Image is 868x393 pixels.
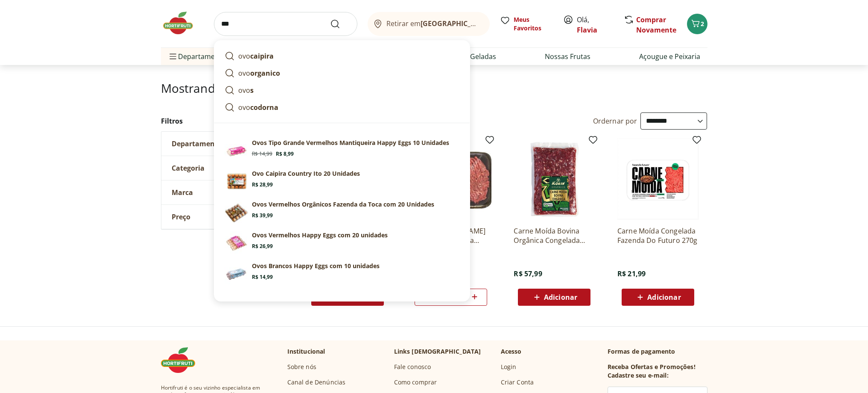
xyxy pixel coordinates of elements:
[501,347,522,356] p: Acesso
[161,180,289,204] button: Marca
[687,14,707,34] button: Carrinho
[544,294,577,301] span: Adicionar
[593,116,637,126] label: Ordernar por
[647,294,681,301] span: Adicionar
[225,231,248,255] img: Ovos Vermelhos Happy Eggs com 20 unidades
[394,363,431,371] a: Fale conosco
[172,139,222,148] span: Departamento
[514,15,553,33] span: Meus Favoritos
[252,231,388,239] p: Ovos Vermelhos Happy Eggs com 20 unidades
[221,47,463,65] a: ovocaipira
[250,68,280,78] strong: organico
[252,212,273,219] span: R$ 39,99
[514,138,595,219] img: Carne Moída Bovina Orgânica Congelada Korin 400g
[252,151,272,157] span: R$ 14,99
[617,226,698,245] a: Carne Moída Congelada Fazenda Do Futuro 270g
[394,347,481,356] p: Links [DEMOGRAPHIC_DATA]
[287,378,346,387] a: Canal de Denúncias
[161,132,289,156] button: Departamento
[161,156,289,180] button: Categoria
[622,289,694,306] button: Adicionar
[545,51,590,62] a: Nossas Frutas
[330,19,351,29] button: Submit Search
[161,112,290,130] h2: Filtros
[225,139,248,163] img: Ovos Tipo Grande Vermelhos Mantiqueira Happy Eggs 10 Unidades
[701,20,704,28] span: 2
[221,258,463,289] a: Ovos Brancos Happy Eggs com 10 unidadesOvos Brancos Happy Eggs com 10 unidadesR$ 14,99
[421,19,564,28] b: [GEOGRAPHIC_DATA]/[GEOGRAPHIC_DATA]
[221,197,463,228] a: Ovos Vermelhos Orgânicos Fazenda da Toca com 20 UnidadesOvos Vermelhos Orgânicos Fazenda da Toca ...
[168,46,178,67] button: Menu
[514,226,595,245] a: Carne Moída Bovina Orgânica Congelada Korin 400g
[617,138,698,219] img: Carne Moída Congelada Fazenda Do Futuro 270g
[250,103,278,112] strong: codorna
[238,68,280,78] p: ovo
[501,363,517,371] a: Login
[639,51,700,62] a: Açougue e Peixaria
[221,82,463,99] a: ovos
[221,65,463,82] a: ovoorganico
[250,51,274,61] strong: caipira
[252,243,273,250] span: R$ 26,99
[577,15,615,35] span: Olá,
[287,363,316,371] a: Sobre nós
[368,12,490,36] button: Retirar em[GEOGRAPHIC_DATA]/[GEOGRAPHIC_DATA]
[172,213,190,221] span: Preço
[168,46,229,67] span: Departamentos
[225,200,248,224] img: Ovos Vermelhos Orgânicos Fazenda da Toca com 20 Unidades
[221,166,463,197] a: PrincipalOvo Caipira Country Ito 20 UnidadesR$ 28,99
[617,269,646,278] span: R$ 21,99
[161,10,204,36] img: Hortifruti
[636,15,676,35] a: Comprar Novamente
[386,20,481,27] span: Retirar em
[501,378,534,387] a: Criar Conta
[276,151,294,157] span: R$ 8,99
[172,188,193,197] span: Marca
[252,139,449,147] p: Ovos Tipo Grande Vermelhos Mantiqueira Happy Eggs 10 Unidades
[225,262,248,286] img: Ovos Brancos Happy Eggs com 10 unidades
[518,289,590,306] button: Adicionar
[252,274,273,281] span: R$ 14,99
[287,347,325,356] p: Institucional
[161,347,204,373] img: Hortifruti
[221,228,463,258] a: Ovos Vermelhos Happy Eggs com 20 unidadesOvos Vermelhos Happy Eggs com 20 unidadesR$ 26,99
[577,25,597,35] a: Flavia
[252,181,273,188] span: R$ 28,99
[394,378,437,387] a: Como comprar
[238,51,274,61] p: ovo
[608,347,707,356] p: Formas de pagamento
[608,371,669,380] h3: Cadastre seu e-mail:
[214,12,357,36] input: search
[608,363,696,371] h3: Receba Ofertas e Promoções!
[250,86,254,95] strong: s
[172,164,205,172] span: Categoria
[252,262,380,270] p: Ovos Brancos Happy Eggs com 10 unidades
[238,85,254,95] p: ovo
[252,169,360,178] p: Ovo Caipira Country Ito 20 Unidades
[221,135,463,166] a: Ovos Tipo Grande Vermelhos Mantiqueira Happy Eggs 10 UnidadesOvos Tipo Grande Vermelhos Mantiquei...
[514,269,542,278] span: R$ 57,99
[221,99,463,116] a: ovocodorna
[161,81,707,95] h1: Mostrando resultados para:
[500,15,553,33] a: Meus Favoritos
[225,169,248,193] img: Principal
[161,205,289,229] button: Preço
[252,200,434,209] p: Ovos Vermelhos Orgânicos Fazenda da Toca com 20 Unidades
[238,102,278,112] p: ovo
